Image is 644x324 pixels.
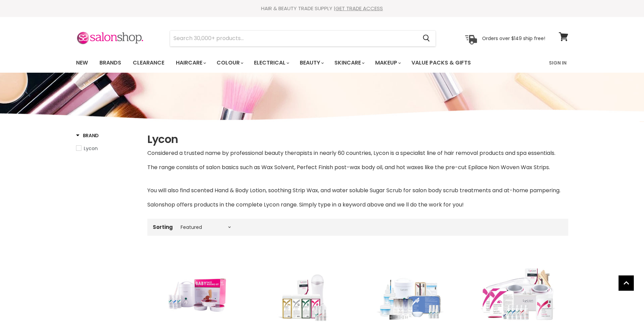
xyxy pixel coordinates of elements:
[147,149,568,158] p: Considered a trusted name by professional beauty therapists in nearly 60 countries, Lycon is a sp...
[147,132,568,146] h1: Lycon
[84,145,98,152] span: Lycon
[406,56,476,70] a: Value Packs & Gifts
[71,53,511,73] ul: Main menu
[545,56,571,70] a: Sign In
[171,56,210,70] a: Haircare
[170,31,418,46] input: Search
[335,5,383,12] a: GET TRADE ACCESS
[170,30,436,47] form: Product
[147,149,568,209] div: The range consists of salon basics such as Wax Solvent, Perfect Finish post-wax body oil, and hot...
[71,56,93,70] a: New
[94,56,126,70] a: Brands
[295,56,328,70] a: Beauty
[128,56,169,70] a: Clearance
[76,145,139,152] a: Lycon
[68,5,577,12] div: HAIR & BEAUTY TRADE SUPPLY |
[370,56,405,70] a: Makeup
[482,35,545,41] p: Orders over $149 ship free!
[329,56,369,70] a: Skincare
[211,56,247,70] a: Colour
[249,56,293,70] a: Electrical
[418,31,436,46] button: Search
[153,224,173,230] label: Sorting
[68,53,577,73] nav: Main
[147,186,568,195] p: You will also find scented Hand & Body Lotion, soothing Strip Wax, and water soluble Sugar Scrub ...
[76,132,99,139] h3: Brand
